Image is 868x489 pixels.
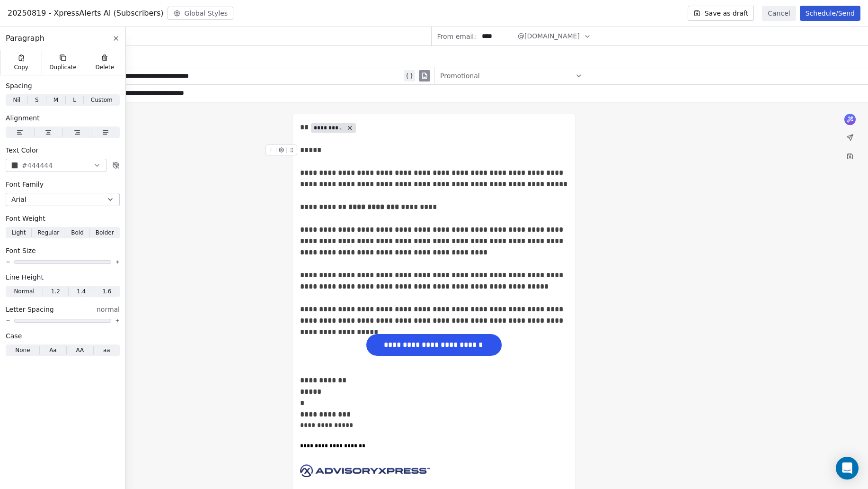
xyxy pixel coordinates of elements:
[836,457,859,480] div: Open Intercom Messenger
[49,63,76,71] span: Duplicate
[6,331,22,341] span: Case
[11,228,26,237] span: Light
[103,346,110,354] span: aa
[437,32,476,41] span: From email:
[6,180,44,189] span: Font Family
[71,228,84,237] span: Bold
[6,81,32,91] span: Spacing
[53,96,58,104] span: M
[11,195,27,204] span: Arial
[8,8,164,19] span: 20250819 - XpressAlerts AI (Subscribers)
[6,33,44,44] span: Paragraph
[15,346,30,354] span: None
[168,7,234,20] button: Global Styles
[22,161,53,171] span: #444444
[76,346,84,354] span: AA
[6,159,106,172] button: #444444
[6,113,40,123] span: Alignment
[800,6,860,21] button: Schedule/Send
[14,287,34,296] span: Normal
[35,96,39,104] span: S
[13,96,20,104] span: Nil
[49,346,57,354] span: Aa
[51,287,60,296] span: 1.2
[37,228,59,237] span: Regular
[6,214,45,223] span: Font Weight
[762,6,796,21] button: Cancel
[73,96,76,104] span: L
[6,272,44,282] span: Line Height
[102,287,111,296] span: 1.6
[14,63,28,71] span: Copy
[97,305,120,314] span: normal
[440,71,480,81] span: Promotional
[96,228,114,237] span: Bolder
[77,287,86,296] span: 1.4
[518,31,580,41] span: @[DOMAIN_NAME]
[688,6,754,21] button: Save as draft
[6,246,36,255] span: Font Size
[6,145,38,155] span: Text Color
[96,63,115,71] span: Delete
[6,305,54,314] span: Letter Spacing
[91,96,113,104] span: Custom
